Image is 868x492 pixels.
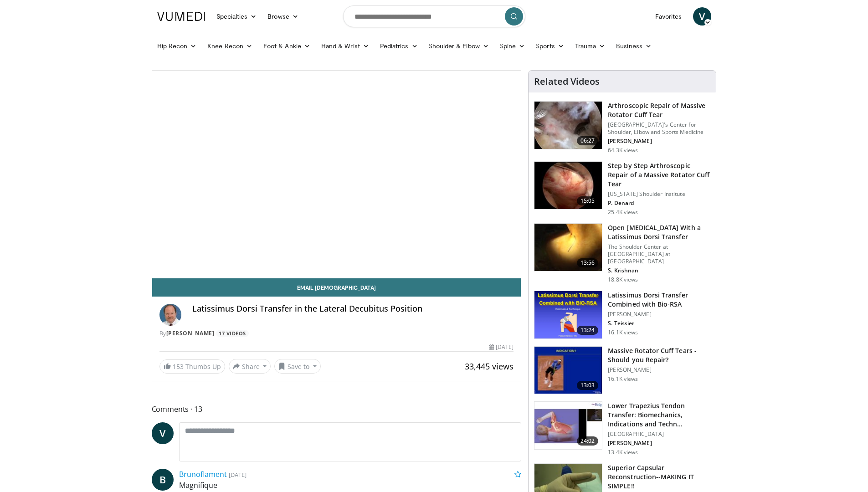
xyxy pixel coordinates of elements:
[650,7,688,26] a: Favorites
[229,471,247,479] small: [DATE]
[534,291,710,339] a: 13:24 Latissimus Dorsi Transfer Combined with Bio-RSA [PERSON_NAME] S. Teissier 16.1K views
[489,343,514,351] div: [DATE]
[211,7,262,26] a: Specialties
[608,375,638,383] p: 16.1K views
[152,403,522,415] span: Comments 13
[179,469,227,479] a: Brunoflament
[577,381,599,390] span: 13:03
[202,37,258,55] a: Knee Recon
[192,304,514,314] h4: Latissimus Dorsi Transfer in the Lateral Decubitus Position
[608,267,710,274] p: S. Krishnan
[577,136,599,145] span: 06:27
[608,366,710,374] p: [PERSON_NAME]
[608,243,710,265] p: The Shoulder Center at [GEOGRAPHIC_DATA] at [GEOGRAPHIC_DATA]
[534,401,710,456] a: 24:02 Lower Trapezius Tendon Transfer: Biomechanics, Indications and Techn… [GEOGRAPHIC_DATA] [PE...
[608,320,710,327] p: S. Teissier
[608,291,710,309] h3: Latissimus Dorsi Transfer Combined with Bio-RSA
[179,480,522,491] p: Magnifique
[608,200,710,207] p: P. Denard
[608,121,710,136] p: [GEOGRAPHIC_DATA]'s Center for Shoulder, Elbow and Sports Medicine
[375,37,423,55] a: Pediatrics
[534,102,602,149] img: 281021_0002_1.png.150x105_q85_crop-smart_upscale.jpg
[608,440,710,447] p: [PERSON_NAME]
[534,101,710,154] a: 06:27 Arthroscopic Repair of Massive Rotator Cuff Tear [GEOGRAPHIC_DATA]'s Center for Shoulder, E...
[577,196,599,205] span: 15:05
[530,37,570,55] a: Sports
[608,190,710,198] p: [US_STATE] Shoulder Institute
[534,223,710,283] a: 13:56 Open [MEDICAL_DATA] With a Latissimus Dorsi Transfer The Shoulder Center at [GEOGRAPHIC_DAT...
[608,147,638,154] p: 64.3K views
[534,76,600,87] h4: Related Videos
[534,162,602,209] img: 7cd5bdb9-3b5e-40f2-a8f4-702d57719c06.150x105_q85_crop-smart_upscale.jpg
[608,329,638,336] p: 16.1K views
[570,37,611,55] a: Trauma
[494,37,530,55] a: Spine
[608,209,638,216] p: 25.4K views
[608,276,638,283] p: 18.8K views
[608,463,710,491] h3: Superior Capsular Reconstruction--MAKING IT SIMPLE!!
[608,449,638,456] p: 13.4K views
[577,326,599,335] span: 13:24
[159,359,225,374] a: 153 Thumbs Up
[534,346,710,395] a: 13:03 Massive Rotator Cuff Tears - Should you Repair? [PERSON_NAME] 16.1K views
[608,346,710,364] h3: Massive Rotator Cuff Tears - Should you Repair?
[465,361,514,372] span: 33,445 views
[152,469,174,491] a: B
[159,329,514,338] div: By
[534,347,602,394] img: 38533_0000_3.png.150x105_q85_crop-smart_upscale.jpg
[152,71,521,278] video-js: Video Player
[534,161,710,216] a: 15:05 Step by Step Arthroscopic Repair of a Massive Rotator Cuff Tear [US_STATE] Shoulder Institu...
[343,5,525,27] input: Search topics, interventions
[423,37,494,55] a: Shoulder & Elbow
[608,138,710,145] p: [PERSON_NAME]
[608,161,710,189] h3: Step by Step Arthroscopic Repair of a Massive Rotator Cuff Tear
[534,291,602,338] img: 0e1bc6ad-fcf8-411c-9e25-b7d1f0109c17.png.150x105_q85_crop-smart_upscale.png
[159,304,181,326] img: Avatar
[611,37,657,55] a: Business
[608,401,710,429] h3: Lower Trapezius Tendon Transfer: Biomechanics, Indications and Techn…
[693,7,711,26] a: V
[262,7,304,26] a: Browse
[608,430,710,438] p: [GEOGRAPHIC_DATA]
[152,422,174,444] a: V
[274,359,321,374] button: Save to
[608,311,710,318] p: [PERSON_NAME]
[216,330,249,338] a: 17 Videos
[173,362,184,371] span: 153
[229,359,271,374] button: Share
[157,12,205,21] img: VuMedi Logo
[577,258,599,267] span: 13:56
[152,278,521,297] a: Email [DEMOGRAPHIC_DATA]
[534,224,602,271] img: 38772_0000_3.png.150x105_q85_crop-smart_upscale.jpg
[534,402,602,449] img: 003f300e-98b5-4117-aead-6046ac8f096e.150x105_q85_crop-smart_upscale.jpg
[166,329,215,337] a: [PERSON_NAME]
[608,223,710,241] h3: Open [MEDICAL_DATA] With a Latissimus Dorsi Transfer
[316,37,375,55] a: Hand & Wrist
[608,101,710,119] h3: Arthroscopic Repair of Massive Rotator Cuff Tear
[258,37,316,55] a: Foot & Ankle
[577,436,599,446] span: 24:02
[152,37,202,55] a: Hip Recon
